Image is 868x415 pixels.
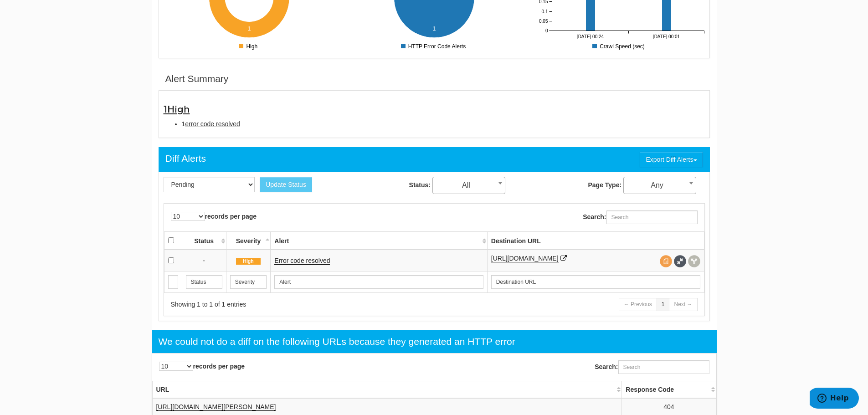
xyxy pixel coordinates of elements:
[182,250,226,272] td: -
[171,300,423,309] div: Showing 1 to 1 of 1 entries
[588,181,621,189] strong: Page Type:
[624,179,696,192] span: Any
[491,255,559,262] a: [URL][DOMAIN_NAME]
[159,335,515,348] div: We could not do a diff on the following URLs because they generated an HTTP error
[539,19,548,24] tspan: 0.05
[236,258,261,265] span: High
[583,210,697,224] label: Search:
[660,255,672,267] span: View source
[156,403,276,411] a: [URL][DOMAIN_NAME][PERSON_NAME]
[164,103,190,115] span: 1
[640,152,703,167] button: Export Diff Alerts
[260,177,312,192] button: Update Status
[623,177,696,194] span: Any
[652,34,680,39] tspan: [DATE] 00:01
[182,231,226,250] th: Status: activate to sort column ascending
[810,388,859,410] iframe: Opens a widget where you can find more information
[657,298,670,311] a: 1
[182,119,705,128] li: 1
[688,255,700,267] span: View headers
[165,72,229,86] div: Alert Summary
[152,381,622,398] th: URL: activate to sort column ascending
[409,181,431,189] strong: Status:
[487,231,704,250] th: Destination URL
[186,275,222,289] input: Search
[669,298,697,311] a: Next →
[171,212,205,221] select: records per page
[576,34,604,39] tspan: [DATE] 00:24
[271,231,487,250] th: Alert: activate to sort column ascending
[618,360,709,374] input: Search:
[491,275,700,289] input: Search
[159,362,245,371] label: records per page
[674,255,686,267] span: Full Source Diff
[541,9,548,14] tspan: 0.1
[168,275,178,289] input: Search
[606,210,698,224] input: Search:
[167,103,190,115] span: High
[619,298,657,311] a: ← Previous
[432,177,505,194] span: All
[545,28,548,33] tspan: 0
[230,275,267,289] input: Search
[595,360,709,374] label: Search:
[185,120,240,128] span: error code resolved
[159,362,193,371] select: records per page
[433,179,505,192] span: All
[274,275,483,289] input: Search
[171,212,257,221] label: records per page
[622,381,716,398] th: Response Code: activate to sort column ascending
[274,257,330,265] a: Error code resolved
[165,152,206,165] div: Diff Alerts
[226,231,271,250] th: Severity: activate to sort column descending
